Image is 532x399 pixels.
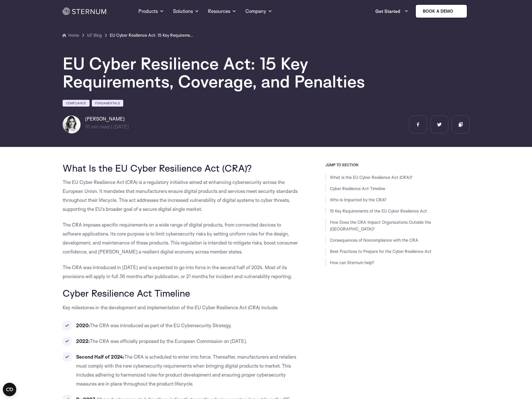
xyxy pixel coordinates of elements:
a: Who Is Impacted by the CRA? [330,197,387,202]
img: sternum iot [455,9,460,13]
span: The EU Cyber Resilience Act (CRA) is a regulatory initiative aimed at enhancing cybersecurity acr... [63,179,298,212]
a: Cyber Resilience Act Timeline [330,186,385,191]
a: IoT Blog [87,32,102,39]
a: 15 Key Requirements of the EU Cyber Resilience Act [330,208,427,214]
a: How Does the CRA Impact Organizations Outside the [GEOGRAPHIC_DATA]? [330,220,431,232]
a: Best Practices to Prepare for the Cyber Resilience Act [330,249,431,254]
a: Compliance [63,100,90,107]
a: Fundamentals [92,100,123,107]
span: The CRA was officially proposed by the European Commission on [DATE]. [90,338,247,344]
span: The CRA was introduced in [DATE] and is expected to go into force in the second half of 2024. Mos... [63,264,292,279]
span: 10 [85,124,90,130]
b: 2020: [76,322,90,328]
b: 2022: [76,338,90,344]
a: Get Started [375,6,408,17]
a: Company [245,1,272,21]
button: Open CMP widget [3,383,16,396]
span: min read | [85,124,112,130]
a: How can Sternum help? [330,260,374,265]
a: Solutions [173,1,199,21]
b: Second Half of 2024: [76,354,124,360]
h1: EU Cyber Resilience Act: 15 Key Requirements, Coverage, and Penalties [63,54,399,90]
h6: [PERSON_NAME] [85,116,129,122]
span: What Is the EU Cyber Resilience Act (CRA)? [63,162,252,174]
span: Cyber Resilience Act Timeline [63,287,190,299]
img: Shlomit Cymbalista [63,116,81,133]
a: Home [63,32,79,39]
a: Products [138,1,164,21]
a: Consequences of Noncompliance with the CRA [330,237,418,243]
span: The CRA was introduced as part of the EU Cybersecurity Strategy. [90,322,232,328]
h3: JUMP TO SECTION [325,163,470,167]
a: Resources [208,1,236,21]
span: Key milestones in the development and implementation of the EU Cyber Resilience Act (CRA) include: [63,305,278,310]
a: What Is the EU Cyber Resilience Act (CRA)? [330,175,412,180]
span: The CRA imposes specific requirements on a wide range of digital products, from connected devices... [63,222,298,255]
span: [DATE] [113,124,129,130]
a: EU Cyber Resilience Act: 15 Key Requirements, Coverage, and Penalties [110,32,194,39]
a: Book a demo [415,4,467,18]
span: The CRA is scheduled to enter into force. Thereafter, manufacturers and retailers must comply wit... [76,354,296,387]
